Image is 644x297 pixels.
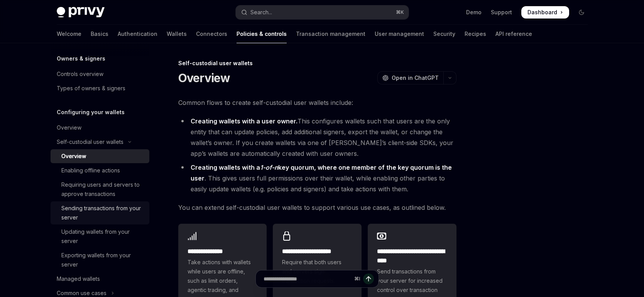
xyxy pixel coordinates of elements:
div: Controls overview [57,69,103,79]
a: Recipes [465,25,486,43]
div: Sending transactions from your server [61,204,145,222]
a: Demo [466,8,482,16]
a: Controls overview [51,67,149,81]
li: This configures wallets such that users are the only entity that can update policies, add additio... [178,116,456,159]
span: Common flows to create self-custodial user wallets include: [178,97,456,108]
a: Requiring users and servers to approve transactions [51,178,149,201]
div: Requiring users and servers to approve transactions [61,180,145,199]
span: Require that both users and servers sign transaction requests. [282,258,352,285]
a: Exporting wallets from your server [51,248,149,272]
div: Overview [57,123,81,132]
a: Overview [51,149,149,163]
a: Dashboard [521,6,569,19]
a: Transaction management [296,25,365,43]
button: Open search [236,5,409,19]
a: Policies & controls [237,25,287,43]
div: Updating wallets from your server [61,227,145,246]
li: . This gives users full permissions over their wallet, while enabling other parties to easily upd... [178,162,456,194]
strong: Creating wallets with a key quorum, where one member of the key quorum is the user [191,164,452,182]
a: Welcome [57,25,81,43]
button: Open in ChatGPT [377,71,443,84]
button: Toggle dark mode [575,6,588,19]
a: API reference [495,25,532,43]
a: Security [433,25,455,43]
a: Overview [51,121,149,135]
span: Open in ChatGPT [392,74,439,82]
div: Overview [61,152,86,161]
div: Self-custodial user wallets [178,59,456,67]
h5: Owners & signers [57,54,105,63]
a: Managed wallets [51,272,149,286]
input: Ask a question... [264,270,351,287]
button: Send message [363,273,374,284]
strong: Creating wallets with a user owner. [191,117,297,125]
div: Types of owners & signers [57,84,125,93]
a: Connectors [196,25,227,43]
a: Types of owners & signers [51,81,149,95]
div: Self-custodial user wallets [57,137,123,147]
h5: Configuring your wallets [57,108,125,117]
a: Basics [91,25,108,43]
a: Updating wallets from your server [51,225,149,248]
img: dark logo [57,7,105,18]
a: Wallets [167,25,187,43]
div: Managed wallets [57,274,100,283]
a: Sending transactions from your server [51,201,149,224]
span: ⌘ K [396,9,404,15]
a: Enabling offline actions [51,164,149,177]
div: Exporting wallets from your server [61,251,145,269]
span: Dashboard [527,8,557,16]
span: You can extend self-custodial user wallets to support various use cases, as outlined below. [178,202,456,213]
h1: Overview [178,71,230,85]
div: Enabling offline actions [61,166,120,175]
div: Search... [250,8,272,17]
a: Authentication [118,25,157,43]
a: Support [491,8,512,16]
a: User management [375,25,424,43]
button: Toggle Self-custodial user wallets section [51,135,149,149]
em: 1-of-n [260,164,278,171]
